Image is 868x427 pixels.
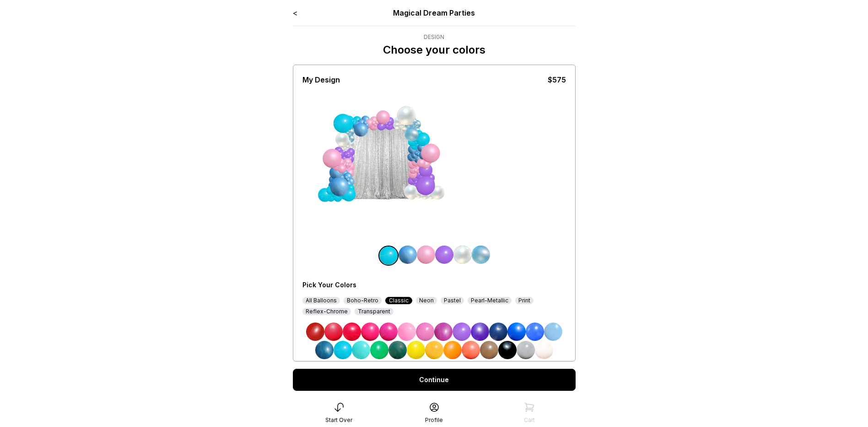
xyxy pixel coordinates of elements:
[293,369,576,391] a: Continue
[293,8,297,17] a: <
[349,7,519,18] div: Magical Dream Parties
[302,297,340,304] div: All Balloons
[302,74,340,85] div: My Design
[302,308,351,315] div: Reflex-Chrome
[344,297,382,304] div: Boho-Retro
[325,416,352,424] div: Start Over
[524,416,535,424] div: Cart
[383,43,485,57] p: Choose your colors
[468,297,512,304] div: Pearl-Metallic
[425,416,443,424] div: Profile
[548,74,566,85] div: $575
[441,297,464,304] div: Pastel
[302,280,461,290] div: Pick Your Colors
[515,297,534,304] div: Print
[385,297,412,304] div: Classic
[383,33,485,41] div: Design
[355,308,394,315] div: Transparent
[416,297,437,304] div: Neon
